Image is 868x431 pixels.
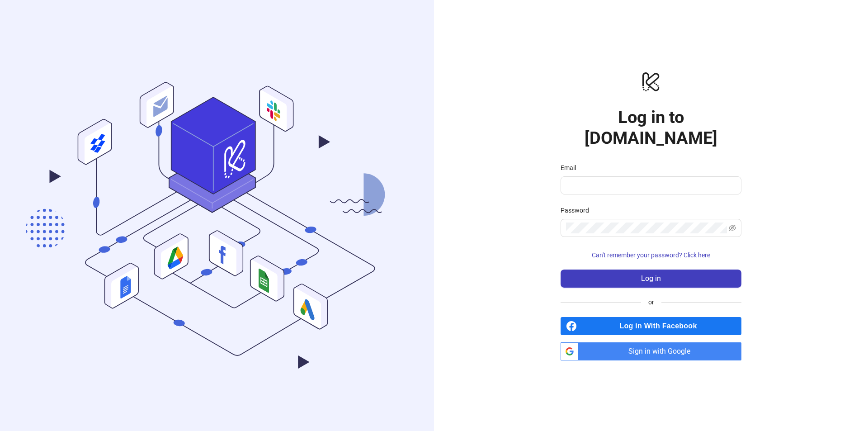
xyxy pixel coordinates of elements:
[561,317,741,335] a: Log in With Facebook
[580,317,741,335] span: Log in With Facebook
[561,270,741,288] button: Log in
[729,224,736,232] span: eye-invisible
[641,297,661,307] span: or
[561,163,582,173] label: Email
[561,342,741,360] a: Sign in with Google
[582,342,741,360] span: Sign in with Google
[561,205,595,215] label: Password
[641,275,661,283] span: Log in
[566,223,727,233] input: Password
[566,180,734,191] input: Email
[592,251,710,259] span: Can't remember your password? Click here
[561,248,741,262] button: Can't remember your password? Click here
[561,107,741,148] h1: Log in to [DOMAIN_NAME]
[561,251,741,259] a: Can't remember your password? Click here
